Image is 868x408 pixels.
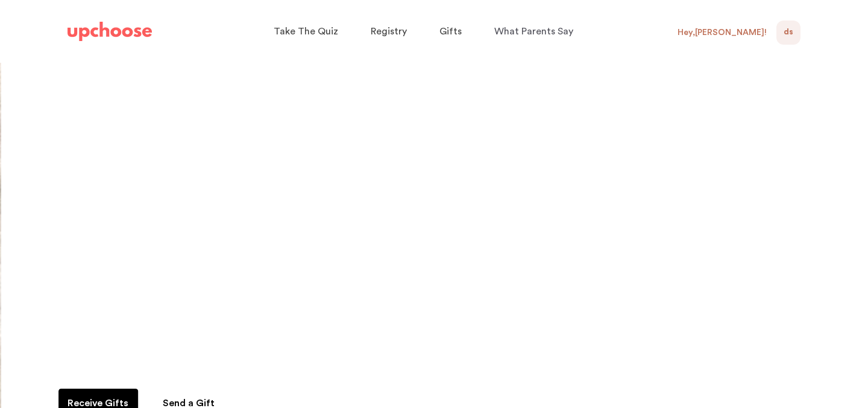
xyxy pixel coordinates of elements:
[371,20,410,43] a: Registry
[58,354,855,373] p: Receive months of sustainable baby clothing as gifts.
[678,27,767,38] div: Hey, [PERSON_NAME] !
[163,398,215,408] span: Send a Gift
[68,22,152,41] img: UpChoose
[494,20,577,43] a: What Parents Say
[274,20,342,43] a: Take The Quiz
[274,27,338,36] span: Take The Quiz
[58,319,351,348] h2: Want to fund it with gifts?
[439,27,462,36] span: Gifts
[439,20,465,43] a: Gifts
[371,27,407,36] span: Registry
[494,27,573,36] span: What Parents Say
[784,25,793,40] span: DS
[68,19,152,44] a: UpChoose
